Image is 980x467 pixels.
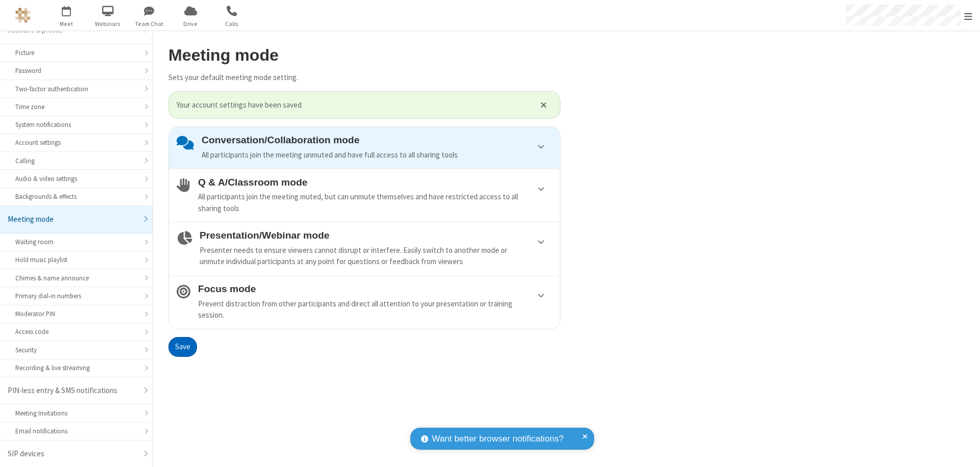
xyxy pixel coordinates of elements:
div: Moderator PIN [15,309,137,319]
span: Calls [213,19,251,29]
div: Backgrounds & effects [15,192,137,201]
div: Email notifications [15,426,137,436]
div: Audio & video settings [15,174,137,184]
h2: Meeting mode [168,46,560,64]
span: Webinars [89,19,127,29]
h4: Presentation/Webinar mode [200,230,552,241]
div: Prevent distraction from other participants and direct all attention to your presentation or trai... [198,298,552,321]
h4: Conversation/Collaboration mode [202,135,552,145]
div: Access code [15,327,137,336]
div: Password [15,66,137,75]
div: Hold music playlist [15,255,137,265]
div: Chimes & name announce [15,273,137,283]
span: Team Chat [130,19,168,29]
div: System notifications [15,120,137,129]
span: Your account settings have been saved [177,99,528,111]
div: Security [15,345,137,355]
div: Waiting room [15,237,137,247]
div: Meeting mode [8,214,137,225]
iframe: Chat [954,440,972,460]
span: Meet [47,19,86,29]
div: Picture [15,48,137,58]
div: Time zone [15,102,137,112]
div: Primary dial-in numbers [15,291,137,301]
div: All participants join the meeting muted, but can unmute themselves and have restricted access to ... [198,191,552,214]
div: PIN-less entry & SMS notifications [8,385,137,397]
div: Account settings [15,138,137,147]
img: QA Selenium DO NOT DELETE OR CHANGE [15,8,31,23]
div: All participants join the meeting unmuted and have full access to all sharing tools [202,149,552,161]
h4: Focus mode [198,283,552,294]
h4: Q & A/Classroom mode [198,177,552,188]
p: Sets your default meeting mode setting. [168,72,560,84]
div: Presenter needs to ensure viewers cannot disrupt or interfere. Easily switch to another mode or u... [200,245,552,268]
button: Save [168,337,197,357]
div: Recording & live streaming [15,363,137,373]
div: Meeting Invitations [15,408,137,418]
span: Drive [171,19,210,29]
div: Calling [15,156,137,166]
span: Want better browser notifications? [432,432,563,446]
div: SIP devices [8,448,137,460]
button: Close alert [535,97,552,113]
div: Two-factor authentication [15,84,137,94]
